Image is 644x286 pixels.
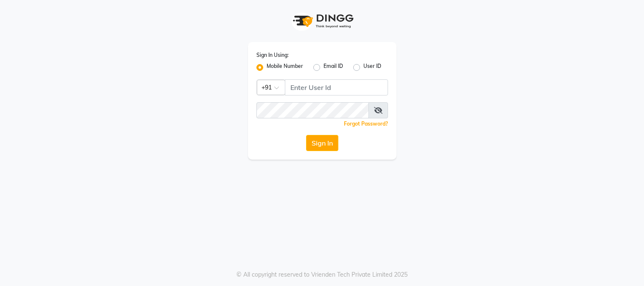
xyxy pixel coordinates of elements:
a: Forgot Password? [344,121,388,127]
label: Sign In Using: [256,51,289,59]
label: Email ID [323,62,343,73]
img: logo1.svg [288,8,356,34]
label: Mobile Number [267,62,303,73]
input: Username [285,79,388,95]
label: User ID [363,62,381,73]
button: Sign In [306,135,338,151]
input: Username [256,102,369,118]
